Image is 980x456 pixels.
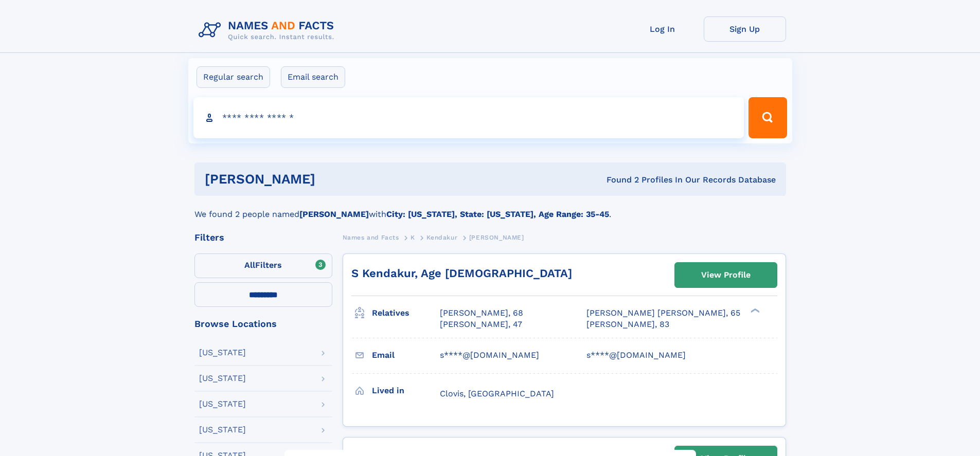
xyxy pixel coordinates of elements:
div: [US_STATE] [199,400,246,408]
div: [US_STATE] [199,374,246,382]
div: Filters [194,233,332,242]
span: All [244,260,255,270]
a: S Kendakur, Age [DEMOGRAPHIC_DATA] [351,267,572,280]
a: Kendakur [426,231,457,244]
div: Found 2 Profiles In Our Records Database [461,174,776,186]
div: View Profile [701,263,751,287]
a: View Profile [675,263,777,287]
a: K [411,231,415,244]
h3: Lived in [372,382,440,399]
label: Regular search [197,66,270,88]
div: Browse Locations [194,319,332,329]
a: [PERSON_NAME], 68 [440,307,523,319]
span: Clovis, [GEOGRAPHIC_DATA] [440,389,554,398]
a: Sign Up [704,16,786,42]
img: Logo Names and Facts [194,16,343,44]
div: [US_STATE] [199,426,246,434]
div: We found 2 people named with . [194,196,786,221]
input: search input [193,97,744,138]
a: Log In [621,16,704,42]
div: [US_STATE] [199,349,246,357]
button: Search Button [749,97,787,138]
a: [PERSON_NAME], 47 [440,319,522,330]
b: [PERSON_NAME] [299,209,369,219]
span: K [411,234,415,241]
label: Email search [281,66,345,88]
h3: Email [372,346,440,364]
h1: [PERSON_NAME] [205,173,461,186]
div: ❯ [748,307,760,314]
a: [PERSON_NAME], 83 [586,319,669,330]
span: Kendakur [426,234,457,241]
a: [PERSON_NAME] [PERSON_NAME], 65 [586,307,740,319]
b: City: [US_STATE], State: [US_STATE], Age Range: 35-45 [386,209,609,219]
a: Names and Facts [343,231,399,244]
h3: Relatives [372,304,440,322]
label: Filters [194,253,332,278]
span: [PERSON_NAME] [469,234,524,241]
